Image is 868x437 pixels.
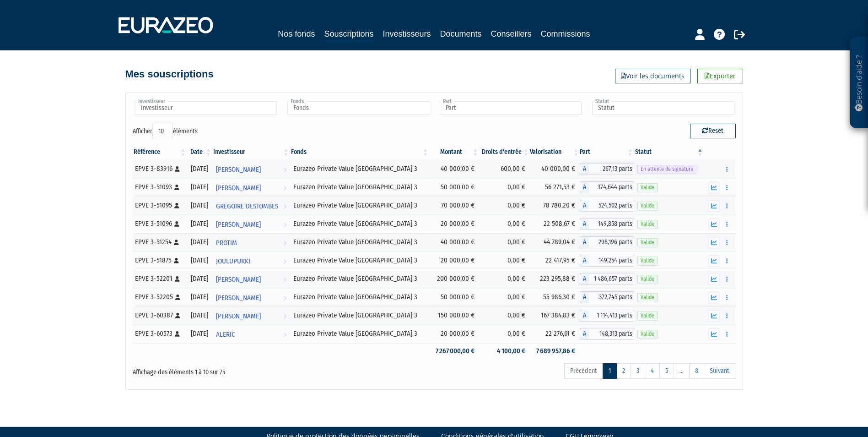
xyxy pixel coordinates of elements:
[190,219,209,229] div: [DATE]
[283,290,286,306] i: Voir l'investisseur
[429,233,479,251] td: 40 000,00 €
[580,218,634,230] div: A - Eurazeo Private Value Europe 3
[135,329,184,339] div: EPVE 3-60573
[637,220,658,229] span: Valide
[616,363,631,379] a: 2
[580,236,589,248] span: A
[854,42,864,124] p: Besoin d'aide ?
[293,329,426,339] div: Eurazeo Private Value [GEOGRAPHIC_DATA] 3
[580,144,634,160] th: Part: activer pour trier la colonne par ordre croissant
[152,124,173,139] select: Afficheréléments
[283,198,286,215] i: Voir l'investisseur
[133,144,187,160] th: Référence : activer pour trier la colonne par ordre croissant
[216,326,235,343] span: ALERIC
[589,181,634,193] span: 374,644 parts
[689,363,704,379] a: 8
[479,197,530,215] td: 0,00 €
[187,144,212,160] th: Date: activer pour trier la colonne par ordre croissant
[190,237,209,247] div: [DATE]
[135,256,184,265] div: EPVE 3-51875
[580,181,589,193] span: A
[293,311,426,320] div: Eurazeo Private Value [GEOGRAPHIC_DATA] 3
[429,251,479,270] td: 20 000,00 €
[429,270,479,288] td: 200 000,00 €
[429,160,479,178] td: 40 000,00 €
[135,219,184,229] div: EPVE 3-51096
[133,362,376,377] div: Affichage des éléments 1 à 10 sur 75
[479,215,530,233] td: 0,00 €
[580,328,589,340] span: A
[637,165,696,174] span: En attente de signature
[479,178,530,197] td: 0,00 €
[283,180,286,197] i: Voir l'investisseur
[580,291,589,303] span: A
[429,197,479,215] td: 70 000,00 €
[293,274,426,284] div: Eurazeo Private Value [GEOGRAPHIC_DATA] 3
[530,197,580,215] td: 78 780,20 €
[125,69,214,80] h4: Mes souscriptions
[174,240,179,245] i: [Français] Personne physique
[491,27,532,40] a: Conseillers
[283,216,286,233] i: Voir l'investisseur
[637,275,658,284] span: Valide
[212,270,290,288] a: [PERSON_NAME]
[212,197,290,215] a: GREGOIRE DESTOMBES
[580,310,634,322] div: A - Eurazeo Private Value Europe 3
[589,291,634,303] span: 372,745 parts
[174,185,179,190] i: [Français] Personne physique
[135,274,184,284] div: EPVE 3-52201
[580,163,589,175] span: A
[212,251,290,270] a: JOULUPUKKI
[135,237,184,247] div: EPVE 3-51254
[293,237,426,247] div: Eurazeo Private Value [GEOGRAPHIC_DATA] 3
[440,27,482,40] a: Documents
[133,124,198,139] label: Afficher éléments
[479,233,530,251] td: 0,00 €
[631,363,645,379] a: 3
[530,270,580,288] td: 223 295,88 €
[580,328,634,340] div: A - Eurazeo Private Value Europe 3
[135,292,184,302] div: EPVE 3-52205
[580,255,634,267] div: A - Eurazeo Private Value Europe 3
[637,257,658,265] span: Valide
[589,236,634,248] span: 298,196 parts
[293,256,426,265] div: Eurazeo Private Value [GEOGRAPHIC_DATA] 3
[216,180,261,197] span: [PERSON_NAME]
[541,27,590,40] a: Commissions
[212,325,290,343] a: ALERIC
[637,311,658,320] span: Valide
[580,273,589,285] span: A
[615,69,690,83] a: Voir les documents
[589,200,634,212] span: 524,502 parts
[530,288,580,306] td: 55 986,30 €
[190,256,209,265] div: [DATE]
[429,178,479,197] td: 50 000,00 €
[216,216,261,233] span: [PERSON_NAME]
[589,273,634,285] span: 1 486,657 parts
[580,218,589,230] span: A
[293,219,426,229] div: Eurazeo Private Value [GEOGRAPHIC_DATA] 3
[175,295,180,300] i: [Français] Personne physique
[212,144,290,160] th: Investisseur: activer pour trier la colonne par ordre croissant
[216,290,261,306] span: [PERSON_NAME]
[135,164,184,174] div: EPVE 3-83916
[580,236,634,248] div: A - Eurazeo Private Value Europe 3
[293,182,426,192] div: Eurazeo Private Value [GEOGRAPHIC_DATA] 3
[429,306,479,325] td: 150 000,00 €
[580,163,634,175] div: A - Eurazeo Private Value Europe 3
[603,363,617,379] a: 1
[530,215,580,233] td: 22 508,67 €
[175,331,180,337] i: [Français] Personne physique
[580,181,634,193] div: A - Eurazeo Private Value Europe 3
[216,161,261,178] span: [PERSON_NAME]
[479,343,530,359] td: 4 100,00 €
[637,183,658,192] span: Valide
[637,330,658,339] span: Valide
[530,325,580,343] td: 22 276,61 €
[580,200,634,212] div: A - Eurazeo Private Value Europe 3
[212,233,290,251] a: PROTIM
[212,178,290,197] a: [PERSON_NAME]
[293,292,426,302] div: Eurazeo Private Value [GEOGRAPHIC_DATA] 3
[383,27,431,40] a: Investisseurs
[283,235,286,251] i: Voir l'investisseur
